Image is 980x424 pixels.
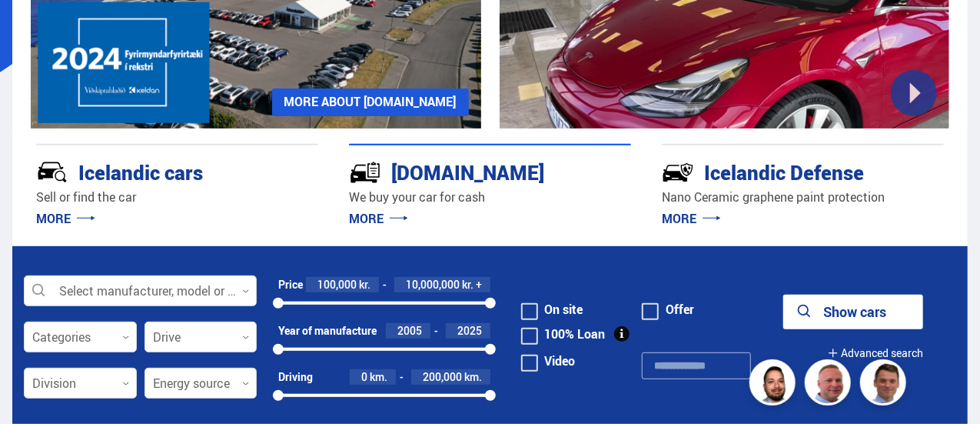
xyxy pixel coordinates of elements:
[783,295,923,329] button: Show cars
[545,301,583,318] font: On site
[666,301,694,318] font: Offer
[424,369,463,384] font: 200,000
[463,277,474,292] font: kr.
[349,210,408,227] a: MORE
[349,189,485,205] font: We buy your car for cash
[362,369,368,384] font: 0
[391,159,544,186] font: [DOMAIN_NAME]
[407,277,460,292] font: 10,000,000
[360,277,371,292] font: kr.
[477,277,483,292] font: +
[662,210,696,227] font: MORE
[349,156,381,189] img: tr5P-W3DuiFaO7aO.svg
[36,210,71,227] font: MORE
[828,336,923,371] button: Advanced search
[704,159,864,186] font: Icelandic Defense
[278,369,313,384] font: Driving
[12,6,58,52] button: Opna LiveChat spjallviðmót
[662,156,694,189] img: -Svtn6bYgwAsiwNX.svg
[862,362,909,408] img: FbJEzSuNWCJXmdc-.webp
[284,93,457,110] font: MORE ABOUT [DOMAIN_NAME]
[398,323,423,338] font: 2005
[78,159,203,186] font: Icelandic cars
[318,277,357,292] font: 100,000
[545,326,606,342] font: 100% Loan
[823,302,886,321] font: Show cars
[349,210,384,227] font: MORE
[272,88,469,116] a: MORE ABOUT [DOMAIN_NAME]
[752,362,798,408] img: nhp88E3Fdnt1Opn2.png
[36,189,136,205] font: Sell ​​or find the car
[807,362,853,408] img: siFngHWaQ9KaOqBr.png
[545,352,576,369] font: Video
[662,189,885,205] font: Nano Ceramic graphene paint protection
[278,277,303,292] font: Price
[36,210,95,227] a: MORE
[465,369,483,384] font: km.
[370,369,388,384] font: km.
[278,323,377,338] font: Year of manufacture
[458,323,483,338] font: 2025
[841,346,923,360] font: Advanced search
[36,156,68,189] img: JRvxyua_JYH6wB4c.svg
[662,210,721,227] a: MORE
